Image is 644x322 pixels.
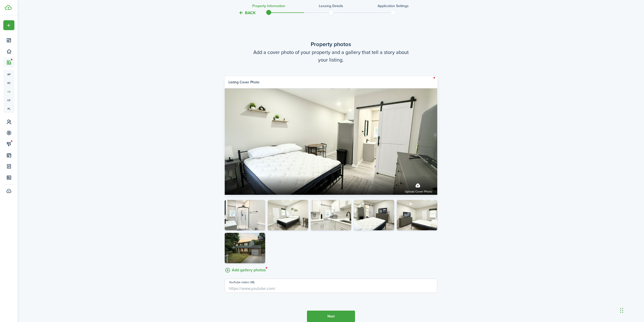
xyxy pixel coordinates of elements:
div: Drag [620,303,623,318]
img: IMG_1393.jpg [397,200,437,230]
img: VALO2076540_1_3.jpg [225,233,265,263]
span: Upload cover photo [405,189,432,194]
img: IMG_1390.jpg [268,200,308,230]
img: IMG_1389.jpg [354,200,394,230]
h3: Leasing details [319,3,343,9]
a: ap [3,70,14,79]
h3: Property information [252,3,285,9]
button: Open menu [3,20,14,30]
img: IMG_1391.jpg [225,200,265,230]
a: ld [3,96,14,104]
img: IMG_1392.jpg [311,200,351,230]
wizard-step-header-description: Add a cover photo of your property and a gallery that tell a story about your listing. [225,48,437,64]
a: pl [3,104,14,113]
input: https://www.youtube.com/ [225,279,437,293]
button: Back [239,10,256,15]
div: Listing cover photo [228,80,259,85]
a: ls [3,87,14,96]
iframe: Chat Widget [619,298,644,322]
label: Upload cover photo [405,181,432,194]
a: sc [3,79,14,87]
img: TenantCloud [5,5,12,10]
h3: Application settings [378,3,409,9]
wizard-step-header-title: Property photos [225,40,437,48]
button: Next [307,311,355,322]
